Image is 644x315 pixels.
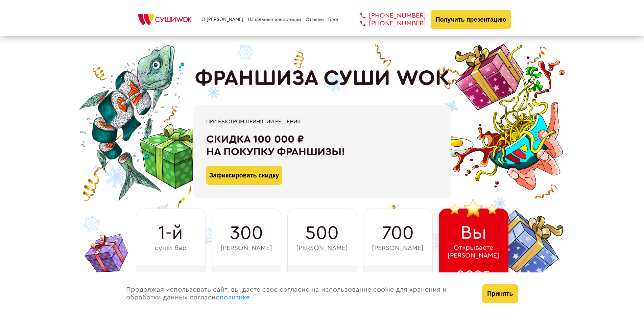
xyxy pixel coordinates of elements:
img: СУШИWOK [133,12,197,27]
div: Скидка 100 000 ₽ на покупку франшизы! [206,133,438,158]
span: суши-бар [155,244,187,252]
a: Начальные инвестиции [248,17,301,22]
div: 2016 [287,265,357,290]
span: Вы [460,222,487,244]
button: Зафиксировать скидку [206,166,282,185]
button: Получить презентацию [431,10,511,29]
span: 700 [382,222,414,244]
span: 500 [305,222,339,244]
span: Открываете [PERSON_NAME] [448,244,499,260]
div: 2025 [439,265,508,290]
a: О [PERSON_NAME] [201,17,243,22]
div: 2021 [363,265,433,290]
button: Принять [482,284,518,303]
div: 2014 [212,265,281,290]
span: [PERSON_NAME] [220,244,272,252]
span: 300 [230,222,263,244]
span: 1-й [158,222,183,244]
div: Продолжая использовать сайт, вы даете свое согласие на использование cookie для хранения и обрабо... [119,272,476,315]
div: 2011 [136,265,206,290]
div: При быстром принятии решения [206,119,438,125]
h1: ФРАНШИЗА СУШИ WOK [195,66,450,91]
a: [PHONE_NUMBER] [350,12,426,20]
a: [PHONE_NUMBER] [350,20,426,27]
span: [PERSON_NAME] [372,244,424,252]
a: Отзывы [306,17,324,22]
a: Блог [328,17,339,22]
a: политике [220,294,250,301]
span: [PERSON_NAME] [296,244,348,252]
